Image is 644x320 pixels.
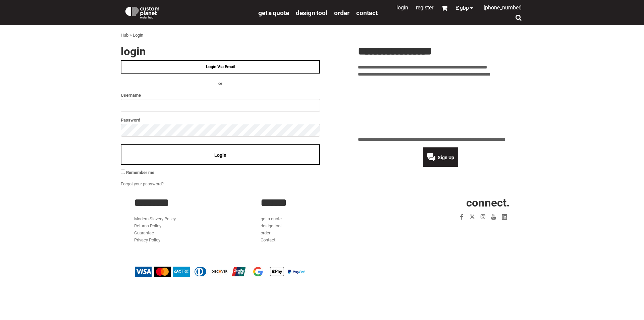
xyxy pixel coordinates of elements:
[334,9,350,16] a: order
[121,2,255,22] a: Custom Planet
[456,5,460,11] span: £
[460,5,469,11] span: GBP
[134,237,160,242] a: Privacy Policy
[258,9,289,17] span: get a quote
[121,181,164,186] a: Forgot your password?
[154,267,171,277] img: Mastercard
[134,230,154,235] a: Guarantee
[121,60,320,74] a: Login Via Email
[288,270,305,274] img: PayPal
[261,223,281,228] a: design tool
[356,9,378,17] span: Contact
[230,267,247,277] img: China UnionPay
[173,267,190,277] img: American Express
[214,152,226,158] span: Login
[129,32,132,39] div: >
[334,9,350,17] span: order
[134,223,161,228] a: Returns Policy
[121,80,320,87] h4: OR
[356,9,378,16] a: Contact
[121,91,320,99] label: Username
[296,9,327,17] span: design tool
[438,155,454,160] span: Sign Up
[396,4,408,11] a: Login
[121,33,128,38] a: Hub
[387,197,510,208] h2: CONNECT.
[126,170,154,175] span: Remember me
[134,216,176,221] a: Modern Slavery Policy
[133,32,143,39] div: Login
[206,64,235,69] span: Login Via Email
[484,4,522,11] span: [PHONE_NUMBER]
[258,9,289,16] a: get a quote
[250,267,266,277] img: Google Pay
[192,267,209,277] img: Diners Club
[121,116,320,124] label: Password
[211,267,228,277] img: Discover
[261,216,282,221] a: get a quote
[121,170,125,174] input: Remember me
[124,5,161,18] img: Custom Planet
[261,230,270,235] a: order
[121,46,320,57] h2: Login
[135,267,152,277] img: Visa
[358,82,523,132] iframe: Customer reviews powered by Trustpilot
[269,267,285,277] img: Apple Pay
[416,4,433,11] a: Register
[296,9,327,16] a: design tool
[261,237,275,242] a: Contact
[417,226,510,234] iframe: Customer reviews powered by Trustpilot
